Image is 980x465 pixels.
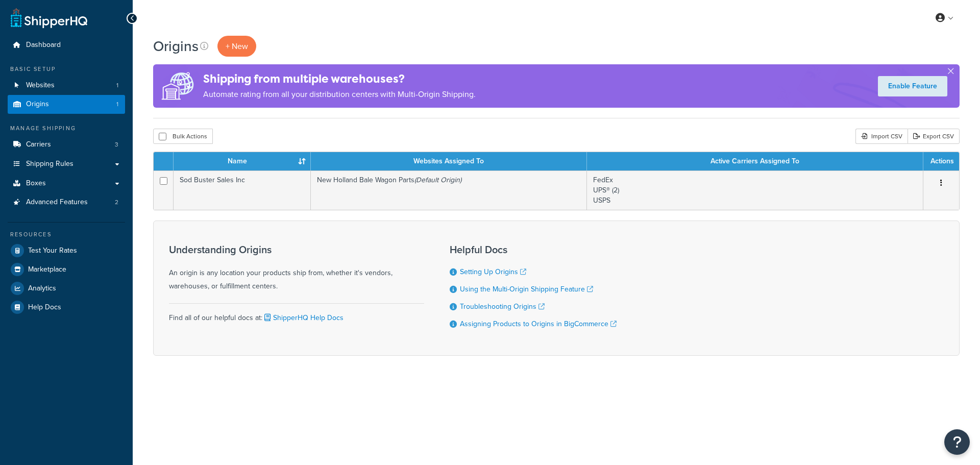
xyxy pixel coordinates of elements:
a: Analytics [8,279,125,298]
a: Origins 1 [8,95,125,114]
a: Troubleshooting Origins [460,301,545,312]
span: 1 [116,100,118,109]
a: Assigning Products to Origins in BigCommerce [460,319,617,329]
div: An origin is any location your products ship from, whether it's vendors, warehouses, or fulfillme... [169,244,424,293]
p: Automate rating from all your distribution centers with Multi-Origin Shipping. [203,87,476,102]
span: 3 [115,140,118,149]
li: Advanced Features [8,193,125,212]
th: Websites Assigned To [311,152,587,170]
td: Sod Buster Sales Inc [174,170,311,210]
h3: Helpful Docs [450,244,617,255]
button: Open Resource Center [944,429,970,455]
a: Shipping Rules [8,155,125,174]
div: Basic Setup [8,65,125,74]
div: Find all of our helpful docs at: [169,303,424,325]
li: Carriers [8,135,125,154]
a: Advanced Features 2 [8,193,125,212]
a: Enable Feature [878,76,947,96]
span: 2 [115,198,118,207]
span: Carriers [26,140,51,149]
span: Advanced Features [26,198,88,207]
button: Bulk Actions [153,129,213,144]
a: Websites 1 [8,76,125,95]
li: Origins [8,95,125,114]
a: Test Your Rates [8,241,125,260]
span: Help Docs [28,303,61,312]
span: Analytics [28,284,56,293]
a: Help Docs [8,298,125,316]
span: Test Your Rates [28,247,77,255]
a: ShipperHQ Home [11,8,87,28]
img: ad-origins-multi-dfa493678c5a35abed25fd24b4b8a3fa3505936ce257c16c00bdefe2f3200be3.png [153,64,203,108]
td: New Holland Bale Wagon Parts [311,170,587,210]
span: 1 [116,81,118,90]
th: Name : activate to sort column ascending [174,152,311,170]
a: + New [217,36,256,57]
td: FedEx UPS® (2) USPS [587,170,923,210]
span: Shipping Rules [26,160,73,168]
div: Resources [8,230,125,239]
div: Manage Shipping [8,124,125,133]
a: Export CSV [908,129,960,144]
th: Actions [923,152,959,170]
span: Marketplace [28,265,66,274]
span: + New [226,40,248,52]
h4: Shipping from multiple warehouses? [203,70,476,87]
h3: Understanding Origins [169,244,424,255]
a: Dashboard [8,36,125,55]
h1: Origins [153,36,199,56]
a: Carriers 3 [8,135,125,154]
div: Import CSV [855,129,908,144]
span: Websites [26,81,55,90]
a: Using the Multi-Origin Shipping Feature [460,284,593,295]
li: Websites [8,76,125,95]
i: (Default Origin) [414,175,461,185]
a: Marketplace [8,260,125,279]
span: Boxes [26,179,46,188]
a: Boxes [8,174,125,193]
th: Active Carriers Assigned To [587,152,923,170]
span: Origins [26,100,49,109]
a: Setting Up Origins [460,266,526,277]
a: ShipperHQ Help Docs [262,312,344,323]
span: Dashboard [26,41,61,50]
